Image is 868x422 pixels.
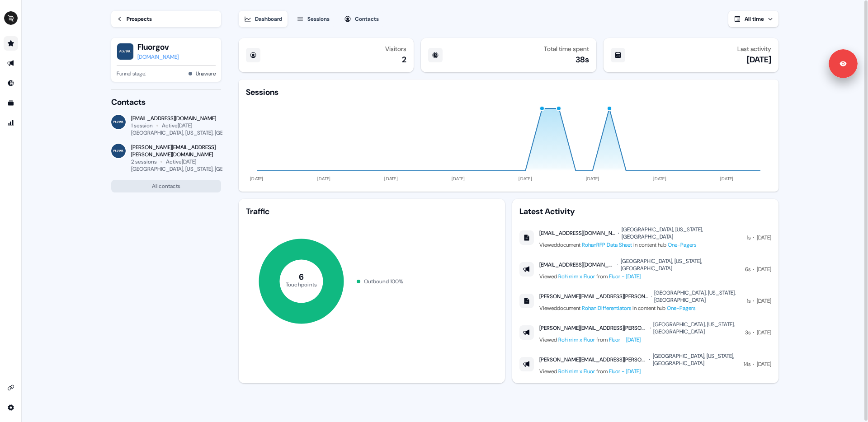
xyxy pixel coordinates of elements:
[737,45,771,52] div: Last activity
[4,400,18,415] a: Go to integrations
[558,273,595,280] a: Rohirrim x Fluor
[582,305,631,312] a: Rohan Differentiators
[757,233,771,242] div: [DATE]
[668,241,696,249] a: One-Pagers
[299,272,304,282] tspan: 6
[117,69,146,78] span: Funnel stage:
[402,54,406,65] div: 2
[757,360,771,369] div: [DATE]
[4,96,18,110] a: Go to templates
[4,116,18,130] a: Go to attribution
[757,296,771,305] div: [DATE]
[745,265,750,274] div: 6s
[4,36,18,51] a: Go to prospects
[339,11,384,27] button: Contacts
[131,122,153,129] div: 1 session
[539,272,740,281] div: Viewed from
[307,14,330,23] div: Sessions
[196,69,216,78] button: Unaware
[747,233,750,242] div: 1s
[582,241,632,249] a: RohanRFP Data Sheet
[519,176,532,182] tspan: [DATE]
[364,277,403,286] div: Outbound 100 %
[250,176,264,182] tspan: [DATE]
[286,281,317,288] tspan: Touchpoints
[609,336,641,343] a: Fluor - [DATE]
[539,335,740,344] div: Viewed from
[576,54,589,65] div: 38s
[239,11,288,27] button: Dashboard
[745,15,764,23] span: All time
[4,380,18,395] a: Go to integrations
[539,367,738,376] div: Viewed from
[131,165,267,173] div: [GEOGRAPHIC_DATA], [US_STATE], [GEOGRAPHIC_DATA]
[621,258,740,272] div: [GEOGRAPHIC_DATA], [US_STATE], [GEOGRAPHIC_DATA]
[539,293,648,300] div: [PERSON_NAME][EMAIL_ADDRESS][PERSON_NAME][DOMAIN_NAME]
[131,144,221,158] div: [PERSON_NAME][EMAIL_ADDRESS][PERSON_NAME][DOMAIN_NAME]
[384,176,398,182] tspan: [DATE]
[667,305,695,312] a: One-Pagers
[653,321,740,335] div: [GEOGRAPHIC_DATA], [US_STATE], [GEOGRAPHIC_DATA]
[745,328,750,337] div: 3s
[519,206,771,217] div: Latest Activity
[355,14,379,23] div: Contacts
[539,230,615,237] div: [EMAIL_ADDRESS][DOMAIN_NAME]
[246,206,498,217] div: Traffic
[558,336,595,343] a: Rohirrim x Fluor
[111,180,221,192] button: All contacts
[622,226,741,240] div: [GEOGRAPHIC_DATA], [US_STATE], [GEOGRAPHIC_DATA]
[653,176,666,182] tspan: [DATE]
[757,265,771,274] div: [DATE]
[162,122,192,129] div: Active [DATE]
[558,368,595,375] a: Rohirrim x Fluor
[539,356,646,363] div: [PERSON_NAME][EMAIL_ADDRESS][PERSON_NAME][DOMAIN_NAME]
[385,45,406,52] div: Visitors
[609,273,641,280] a: Fluor - [DATE]
[539,240,741,249] div: Viewed document in content hub
[166,158,196,165] div: Active [DATE]
[137,42,179,52] button: Fluorgov
[137,52,179,61] a: [DOMAIN_NAME]
[720,176,734,182] tspan: [DATE]
[111,11,221,27] a: Prospects
[246,87,278,98] div: Sessions
[539,324,647,332] div: [PERSON_NAME][EMAIL_ADDRESS][PERSON_NAME][DOMAIN_NAME]
[747,54,771,65] div: [DATE]
[4,76,18,90] a: Go to Inbound
[544,45,589,52] div: Total time spent
[586,176,599,182] tspan: [DATE]
[317,176,331,182] tspan: [DATE]
[131,115,221,122] div: [EMAIL_ADDRESS][DOMAIN_NAME]
[539,261,615,268] div: [EMAIL_ADDRESS][DOMAIN_NAME]
[654,289,741,304] div: [GEOGRAPHIC_DATA], [US_STATE], [GEOGRAPHIC_DATA]
[4,56,18,70] a: Go to outbound experience
[539,304,741,313] div: Viewed document in content hub
[609,368,641,375] a: Fluor - [DATE]
[757,328,771,337] div: [DATE]
[111,97,221,108] div: Contacts
[131,158,157,165] div: 2 sessions
[728,11,778,27] button: All time
[127,14,152,23] div: Prospects
[744,360,750,369] div: 14s
[653,352,738,367] div: [GEOGRAPHIC_DATA], [US_STATE], [GEOGRAPHIC_DATA]
[255,14,282,23] div: Dashboard
[747,296,750,305] div: 1s
[131,129,267,136] div: [GEOGRAPHIC_DATA], [US_STATE], [GEOGRAPHIC_DATA]
[452,176,465,182] tspan: [DATE]
[291,11,335,27] button: Sessions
